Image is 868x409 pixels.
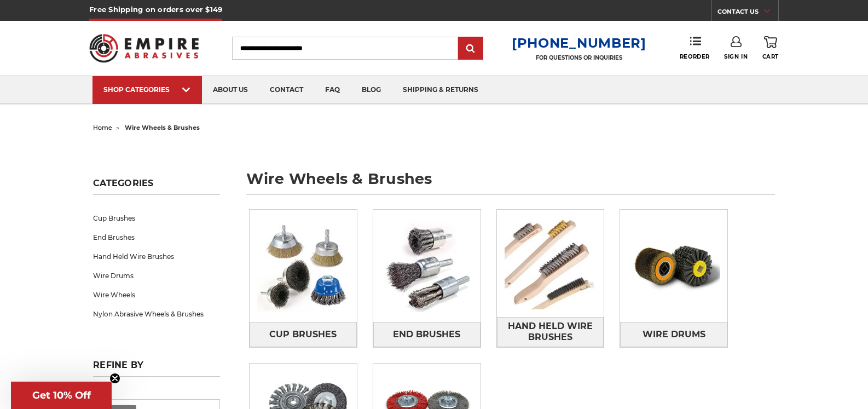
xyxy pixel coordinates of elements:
[680,53,710,60] span: Reorder
[93,360,220,377] h5: Refine by
[93,304,220,324] a: Nylon Abrasive Wheels & Brushes
[93,124,112,131] a: home
[314,76,351,104] a: faq
[620,212,727,320] img: Wire Drums
[259,76,314,104] a: contact
[32,389,91,401] span: Get 10% Off
[373,212,481,320] img: End Brushes
[497,317,604,347] span: Hand Held Wire Brushes
[373,322,481,347] a: End Brushes
[89,27,199,70] img: Empire Abrasives
[202,76,259,104] a: about us
[351,76,392,104] a: blog
[246,171,775,195] h1: wire wheels & brushes
[717,5,778,21] a: CONTACT US
[103,85,191,94] div: SHOP CATEGORIES
[512,54,646,61] p: FOR QUESTIONS OR INQUIRIES
[93,266,220,285] a: Wire Drums
[125,124,200,131] span: wire wheels & brushes
[269,325,337,344] span: Cup Brushes
[724,53,748,60] span: Sign In
[392,76,489,104] a: shipping & returns
[93,209,220,228] a: Cup Brushes
[497,210,604,317] img: Hand Held Wire Brushes
[11,382,112,409] div: Get 10% OffClose teaser
[497,317,604,347] a: Hand Held Wire Brushes
[512,35,646,51] a: [PHONE_NUMBER]
[762,53,779,60] span: Cart
[680,36,710,60] a: Reorder
[250,212,357,320] img: Cup Brushes
[250,322,357,347] a: Cup Brushes
[93,247,220,266] a: Hand Held Wire Brushes
[93,228,220,247] a: End Brushes
[620,322,727,347] a: Wire Drums
[762,36,779,60] a: Cart
[93,285,220,304] a: Wire Wheels
[393,325,460,344] span: End Brushes
[643,325,705,344] span: Wire Drums
[93,178,220,195] h5: Categories
[460,38,482,60] input: Submit
[109,373,120,384] button: Close teaser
